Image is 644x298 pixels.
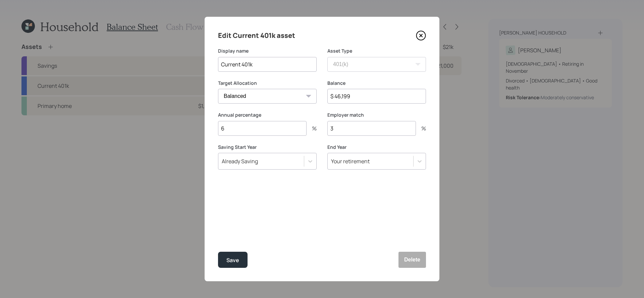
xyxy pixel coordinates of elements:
label: Asset Type [327,48,426,54]
div: Save [226,256,239,265]
label: Target Allocation [218,80,317,86]
div: % [307,126,317,131]
button: Save [218,252,248,268]
label: Balance [327,80,426,86]
div: % [416,126,426,131]
label: Annual percentage [218,112,317,118]
button: Delete [398,252,426,268]
div: Already Saving [222,158,258,165]
h4: Edit Current 401k asset [218,30,295,41]
label: Saving Start Year [218,144,317,151]
div: Your retirement [331,158,370,165]
label: Employer match [327,112,426,118]
label: End Year [327,144,426,151]
label: Display name [218,48,317,54]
